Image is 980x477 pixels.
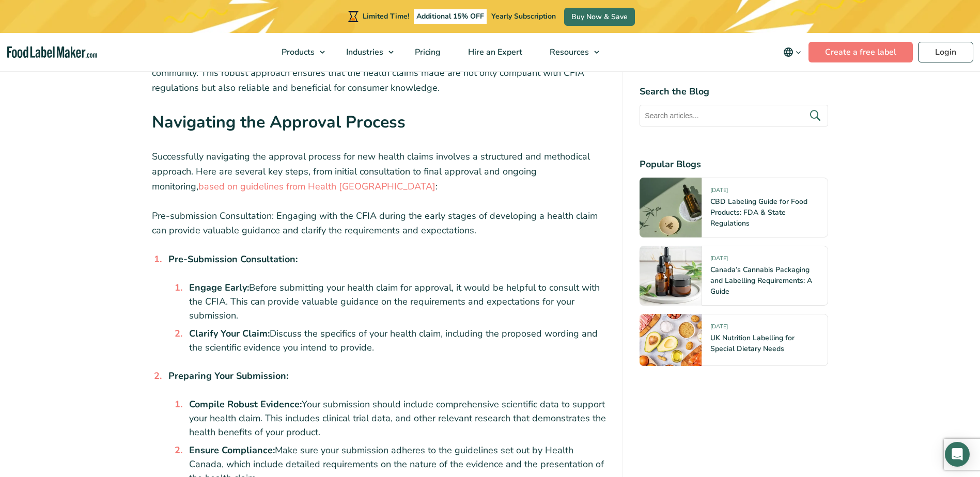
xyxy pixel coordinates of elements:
div: Open Intercom Messenger [945,442,970,467]
a: Pricing [401,33,452,71]
strong: Compile Robust Evidence: [189,398,302,410]
p: Successfully navigating the approval process for new health claims involves a structured and meth... [152,149,606,194]
a: based on guidelines from Health [GEOGRAPHIC_DATA] [198,180,435,193]
a: Industries [333,33,399,71]
span: Resources [547,46,590,58]
strong: Preparing Your Submission: [168,370,288,382]
span: Yearly Subscription [491,11,556,21]
a: UK Nutrition Labelling for Special Dietary Needs [710,333,795,354]
a: Canada’s Cannabis Packaging and Labelling Requirements: A Guide [710,265,812,296]
a: Resources [536,33,604,71]
span: [DATE] [710,323,728,335]
p: Pre-submission Consultation: Engaging with the CFIA during the early stages of developing a healt... [152,209,606,239]
strong: Pre-Submission Consultation: [168,253,298,265]
p: These studies should be published in peer-reviewed scientific journals so that they add to the sc... [152,51,606,95]
span: Industries [343,46,384,58]
span: [DATE] [710,186,728,198]
span: Additional 15% OFF [414,9,487,24]
a: Buy Now & Save [564,8,635,26]
h4: Search the Blog [640,85,828,99]
li: Before submitting your health claim for approval, it would be helpful to consult with the CFIA. T... [185,281,606,323]
a: Hire an Expert [455,33,534,71]
a: CBD Labeling Guide for Food Products: FDA & State Regulations [710,197,807,228]
li: Your submission should include comprehensive scientific data to support your health claim. This i... [185,397,606,439]
span: Hire an Expert [465,46,523,58]
span: Limited Time! [363,11,409,21]
strong: Engage Early: [189,281,249,294]
a: Products [268,33,330,71]
li: Discuss the specifics of your health claim, including the proposed wording and the scientific evi... [185,327,606,355]
span: [DATE] [710,255,728,266]
strong: Ensure Compliance: [189,444,275,456]
h4: Popular Blogs [640,157,828,171]
span: Pricing [412,46,442,58]
strong: Clarify Your Claim: [189,327,270,340]
strong: Navigating the Approval Process [152,111,406,133]
a: Create a free label [808,42,913,62]
a: Login [918,42,973,62]
input: Search articles... [640,105,828,126]
span: Products [278,46,316,58]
